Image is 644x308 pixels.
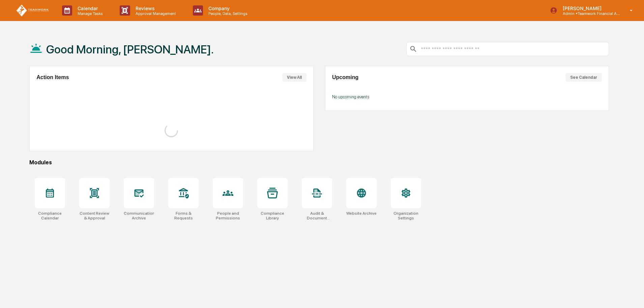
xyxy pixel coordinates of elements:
[124,211,154,220] div: Communications Archive
[79,211,110,220] div: Content Review & Approval
[168,211,199,220] div: Forms & Requests
[36,74,69,80] h2: Action Items
[565,73,602,82] button: See Calendar
[130,11,179,16] p: Approval Management
[29,159,609,166] div: Modules
[72,11,106,16] p: Manage Tasks
[557,5,620,11] p: [PERSON_NAME]
[35,211,65,220] div: Compliance Calendar
[332,94,602,99] p: No upcoming events
[391,211,421,220] div: Organization Settings
[282,73,306,82] button: View All
[203,5,251,11] p: Company
[302,211,332,220] div: Audit & Document Logs
[332,74,358,80] h2: Upcoming
[16,4,49,17] img: logo
[203,11,251,16] p: People, Data, Settings
[213,211,243,220] div: People and Permissions
[557,11,620,16] p: Admin • Teamwork Financial Advisors
[72,5,106,11] p: Calendar
[130,5,179,11] p: Reviews
[346,211,377,216] div: Website Archive
[46,43,214,56] h1: Good Morning, [PERSON_NAME].
[257,211,288,220] div: Compliance Library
